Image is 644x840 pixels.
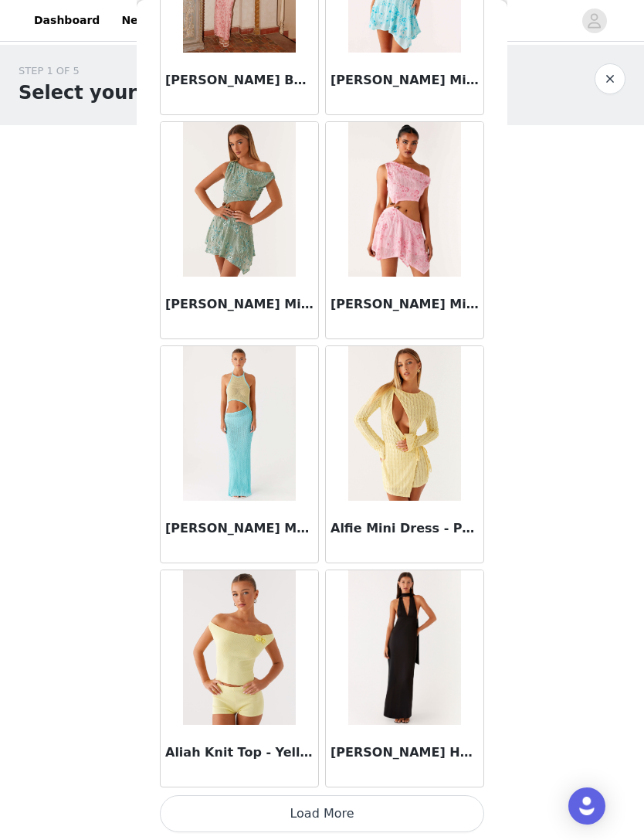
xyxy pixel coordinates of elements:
button: Load More [160,795,484,832]
img: Aletta Sequin Mini Dress - Pink [348,122,460,277]
h3: Aliah Knit Top - Yellow [165,743,314,762]
img: Alfie Mini Dress - Pastel Yellow [348,346,460,501]
img: Aletta Sequin Mini Dress - Mint [183,122,295,277]
a: Networks [112,3,188,38]
div: avatar [587,9,602,33]
img: Alicia Satin Halter Maxi Dress - Black [348,570,461,725]
h3: [PERSON_NAME] Beaded Maxi Dress - Pink Orange [165,71,314,90]
h3: Alfie Mini Dress - Pastel Yellow [330,519,479,538]
div: STEP 1 OF 5 [19,63,214,79]
h3: [PERSON_NAME] Mini Dress - Pink [330,295,479,314]
img: Alexia Knit Maxi Dress - Multi [183,346,295,501]
a: Dashboard [25,3,109,38]
h3: [PERSON_NAME] Maxi Dress - Multi [165,519,314,538]
div: Open Intercom Messenger [568,787,605,825]
h3: [PERSON_NAME] Mini Dress - Mint [165,295,314,314]
h1: Select your styles! [19,79,214,107]
h3: [PERSON_NAME] Halter Maxi Dress - Black [330,743,479,762]
img: Aliah Knit Top - Yellow [183,570,295,725]
h3: [PERSON_NAME] Mini Dress - Blue [330,71,479,90]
